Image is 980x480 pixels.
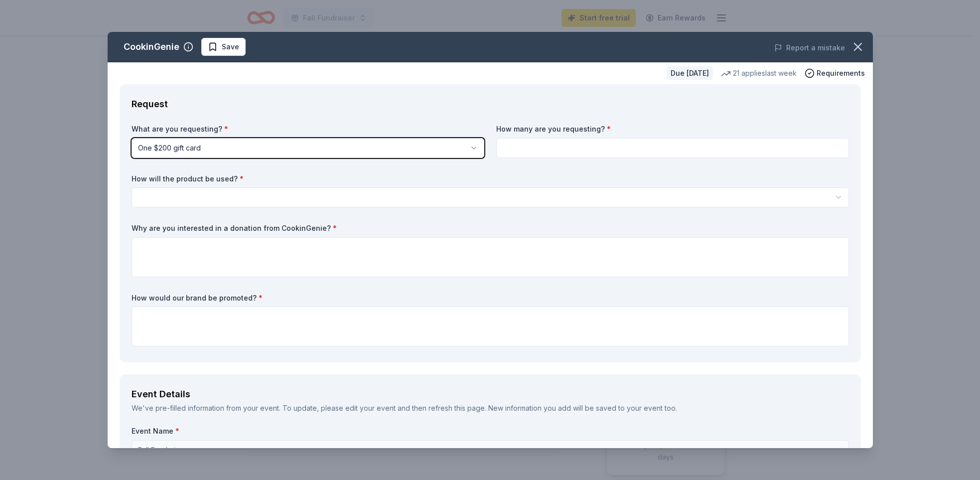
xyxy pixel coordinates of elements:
[132,223,849,233] label: Why are you interested in a donation from CookinGenie?
[222,41,239,53] span: Save
[667,66,713,80] div: Due [DATE]
[805,67,865,79] button: Requirements
[132,386,849,402] div: Event Details
[132,96,849,112] div: Request
[721,67,797,79] div: 21 applies last week
[774,42,845,54] button: Report a mistake
[132,426,849,436] label: Event Name
[817,67,865,79] span: Requirements
[132,124,484,134] label: What are you requesting?
[124,39,179,55] div: CookinGenie
[132,174,849,184] label: How will the product be used?
[201,38,246,56] button: Save
[132,402,849,414] div: We've pre-filled information from your event. To update, please edit your event and then refresh ...
[132,293,849,303] label: How would our brand be promoted?
[496,124,849,134] label: How many are you requesting?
